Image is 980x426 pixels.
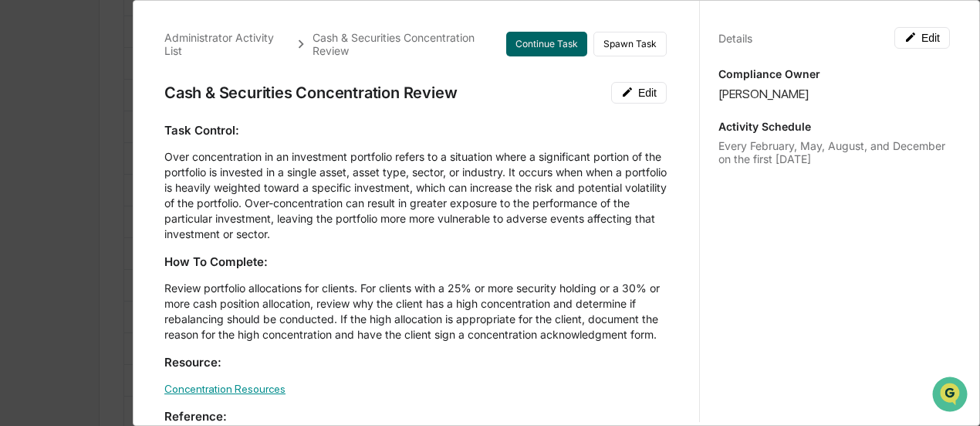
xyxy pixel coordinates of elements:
p: Activity Schedule [718,120,950,133]
a: Powered byPylon [109,261,187,273]
button: Start new chat [262,122,281,141]
div: Details [718,32,752,45]
button: Spawn Task [593,32,667,56]
div: We're available if you need us! [52,133,195,145]
p: How can we help? [15,32,281,56]
div: Cash & Securities Concentration Review [313,31,506,57]
a: Concentration Resources [164,383,286,395]
span: Preclearance [31,194,100,210]
a: 🗄️Attestations [106,188,198,216]
iframe: Open customer support [931,375,972,417]
div: 🔎 [15,225,28,237]
strong: How To Complete: [164,254,268,269]
div: 🖐️ [15,196,28,208]
div: 🗄️ [112,196,124,208]
strong: Task Control: [164,123,239,138]
button: Edit [894,27,950,49]
a: 🖐️Preclearance [9,188,106,216]
img: 1746055101610-c473b297-6a78-478c-a979-82029cc54cd1 [15,118,43,145]
p: Compliance Owner [718,67,950,80]
strong: Reference: [164,409,227,424]
span: Attestations [127,194,191,210]
p: Review portfolio allocations for clients. For clients with a 25% or more security holding or a 30... [164,281,667,343]
span: Pylon [154,261,187,273]
div: Administrator Activity List [164,31,289,57]
a: 🔎Data Lookup [9,217,103,245]
span: Data Lookup [31,223,97,239]
div: [PERSON_NAME] [718,87,950,101]
div: Cash & Securities Concentration Review [164,83,457,102]
div: Start new chat [52,118,253,133]
button: Continue Task [506,32,587,56]
button: Edit [611,82,667,104]
p: Over concentration in an investment portfolio refers to a situation where a significant portion o... [164,149,667,242]
strong: Resource: [164,355,221,370]
div: Every February, May, August, and December on the first [DATE] [718,139,950,165]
